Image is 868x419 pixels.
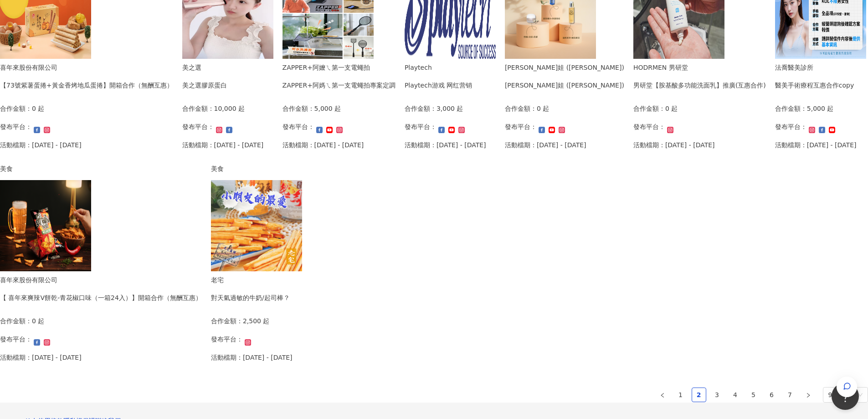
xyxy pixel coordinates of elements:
p: 活動檔期：[DATE] - [DATE] [405,140,486,150]
a: 4 [729,388,742,402]
div: 老宅 [211,275,290,285]
a: 2 [692,388,706,402]
p: 合作金額： [775,103,807,114]
iframe: Help Scout Beacon - Open [832,383,859,410]
div: 美之選膠原蛋白 [182,80,227,90]
li: 6 [765,388,779,402]
p: 發布平台： [633,122,665,132]
a: 1 [674,388,688,402]
p: 活動檔期：[DATE] - [DATE] [775,140,857,150]
div: HODRMEN 男研堂 [633,62,766,72]
p: 合作金額： [182,103,214,114]
li: Previous Page [655,388,670,402]
img: 老宅牛奶棒/老宅起司棒 [211,180,302,271]
div: ZAPPER+阿嬤ㄟ第一支電蠅拍 [282,62,395,72]
p: 合作金額： [282,103,314,114]
li: Next Page [801,388,816,402]
p: 3,000 起 [437,103,463,114]
p: 合作金額： [211,316,243,326]
div: ZAPPER+阿媽ㄟ第一支電蠅拍專案定調 [282,80,395,90]
p: 發布平台： [211,334,243,344]
p: 5,000 起 [314,103,341,114]
p: 活動檔期：[DATE] - [DATE] [282,140,364,150]
a: 5 [747,388,760,402]
li: 5 [746,388,761,402]
p: 2,500 起 [243,316,270,326]
p: 發布平台： [182,122,214,132]
p: 合作金額： [633,103,665,114]
p: 活動檔期：[DATE] - [DATE] [211,352,293,362]
li: 3 [710,388,724,402]
span: left [660,393,665,398]
button: right [801,388,816,402]
a: 7 [783,388,797,402]
div: 對天氣過敏的牛奶/起司棒？ [211,293,290,303]
p: 發布平台： [505,122,537,132]
p: 活動檔期：[DATE] - [DATE] [505,140,586,150]
div: Playtech [405,62,472,72]
p: 0 起 [665,103,678,114]
div: 醫美手術療程互惠合作copy [775,80,854,90]
p: 發布平台： [282,122,314,132]
div: 美之選 [182,62,227,72]
p: 5,000 起 [807,103,834,114]
a: 6 [765,388,779,402]
button: left [655,388,670,402]
div: 美食 [211,164,302,174]
p: 0 起 [32,103,44,114]
li: 1 [673,388,688,402]
p: 0 起 [32,316,44,326]
p: 活動檔期：[DATE] - [DATE] [633,140,715,150]
div: 法喬醫美診所 [775,62,854,72]
li: 7 [783,388,797,402]
div: Playtech游戏 网红营销 [405,80,472,90]
p: 活動檔期：[DATE] - [DATE] [182,140,264,150]
a: 3 [710,388,724,402]
p: 合作金額： [405,103,437,114]
p: 合作金額： [505,103,537,114]
p: 10,000 起 [214,103,245,114]
span: right [806,393,811,398]
p: 發布平台： [405,122,437,132]
li: 4 [728,388,743,402]
div: 男研堂【胺基酸多功能洗面乳】推廣(互惠合作) [633,80,766,90]
span: 9 / page [828,388,863,402]
li: 2 [692,388,706,402]
div: [PERSON_NAME]娃 ([PERSON_NAME]) [505,80,624,90]
p: 發布平台： [775,122,807,132]
div: [PERSON_NAME]娃 ([PERSON_NAME]) [505,62,624,72]
p: 0 起 [537,103,549,114]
